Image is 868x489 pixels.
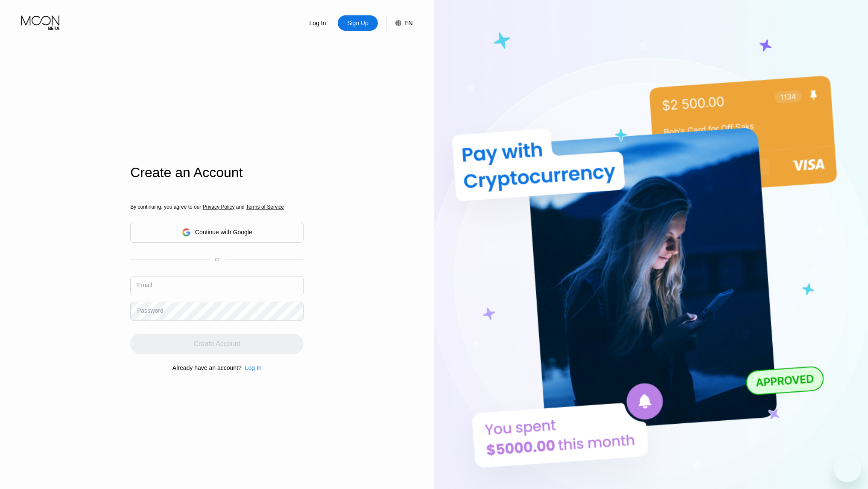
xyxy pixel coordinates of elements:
[309,19,327,27] div: Log In
[203,204,235,210] span: Privacy Policy
[386,15,412,31] div: EN
[338,15,378,31] div: Sign Up
[137,307,163,314] div: Password
[137,282,152,288] div: Email
[245,364,262,371] div: Log In
[246,204,284,210] span: Terms of Service
[242,364,262,371] div: Log In
[130,165,304,180] div: Create an Account
[130,204,304,210] div: By continuing, you agree to our
[195,229,252,236] div: Continue with Google
[404,20,412,26] div: EN
[834,455,861,482] iframe: Button to launch messaging window
[346,19,369,27] div: Sign Up
[172,364,242,371] div: Already have an account?
[130,222,304,243] div: Continue with Google
[234,204,246,210] span: and
[215,256,219,262] div: or
[298,15,338,31] div: Log In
